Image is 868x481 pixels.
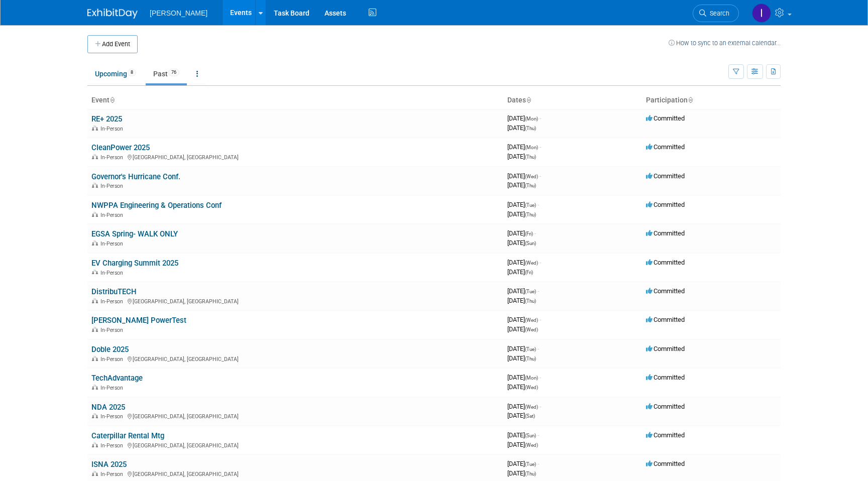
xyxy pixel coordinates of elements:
span: [DATE] [507,297,536,304]
span: (Tue) [525,346,536,352]
span: (Wed) [525,385,538,390]
a: Sort by Participation Type [688,96,693,104]
span: [DATE] [507,268,533,276]
span: [DATE] [507,201,539,208]
span: (Thu) [525,298,536,304]
a: Caterpillar Rental Mtg [91,431,164,440]
span: Committed [646,114,685,122]
span: [DATE] [507,124,536,132]
span: [DATE] [507,259,541,266]
span: 76 [168,69,179,76]
span: (Sun) [525,240,536,246]
span: [DATE] [507,383,538,391]
div: [GEOGRAPHIC_DATA], [GEOGRAPHIC_DATA] [91,441,499,449]
span: In-Person [100,154,126,161]
span: - [537,201,539,208]
th: Dates [503,92,642,109]
span: Committed [646,229,685,237]
span: [DATE] [507,431,539,439]
span: Committed [646,287,685,295]
button: Add Event [87,35,138,53]
span: (Fri) [525,270,533,275]
span: [DATE] [507,210,536,218]
span: (Mon) [525,375,538,381]
span: (Thu) [525,126,536,131]
span: (Sun) [525,433,536,438]
span: (Thu) [525,471,536,476]
img: In-Person Event [92,385,98,390]
span: - [537,287,539,295]
a: Search [693,5,739,22]
span: Committed [646,431,685,439]
span: [DATE] [507,172,541,180]
span: [DATE] [507,403,541,410]
span: Search [706,10,729,17]
span: In-Person [100,471,126,477]
span: - [539,374,541,381]
span: [DATE] [507,239,536,247]
span: (Wed) [525,327,538,332]
a: EGSA Spring- WALK ONLY [91,229,178,238]
span: - [539,403,541,410]
span: (Fri) [525,231,533,236]
span: In-Person [100,126,126,132]
span: Committed [646,259,685,266]
span: In-Person [100,356,126,363]
th: Event [87,92,503,109]
span: (Thu) [525,212,536,217]
img: In-Person Event [92,327,98,332]
span: In-Person [100,183,126,189]
span: In-Person [100,270,126,276]
span: (Thu) [525,356,536,362]
span: In-Person [100,327,126,333]
span: (Wed) [525,174,538,179]
span: - [539,143,541,151]
img: In-Person Event [92,126,98,131]
span: 8 [128,69,136,76]
span: - [537,431,539,439]
a: Sort by Event Name [110,96,115,104]
span: - [537,460,539,467]
span: Committed [646,172,685,180]
span: [DATE] [507,441,538,448]
span: (Wed) [525,260,538,266]
span: (Sat) [525,413,535,419]
div: [GEOGRAPHIC_DATA], [GEOGRAPHIC_DATA] [91,153,499,161]
span: In-Person [100,298,126,305]
a: [PERSON_NAME] PowerTest [91,316,186,325]
span: Committed [646,460,685,467]
span: [DATE] [507,469,536,477]
a: CleanPower 2025 [91,143,150,152]
span: Committed [646,316,685,323]
span: [DATE] [507,354,536,362]
span: - [539,259,541,266]
img: In-Person Event [92,270,98,275]
span: [DATE] [507,143,541,151]
a: NWPPA Engineering & Operations Conf [91,201,222,210]
span: Committed [646,201,685,208]
span: [DATE] [507,287,539,295]
span: (Tue) [525,461,536,467]
a: ISNA 2025 [91,460,127,469]
span: (Wed) [525,404,538,410]
div: [GEOGRAPHIC_DATA], [GEOGRAPHIC_DATA] [91,297,499,305]
img: In-Person Event [92,471,98,476]
span: [PERSON_NAME] [150,9,207,17]
a: Past76 [146,64,187,83]
span: (Tue) [525,289,536,294]
span: [DATE] [507,345,539,352]
img: In-Person Event [92,212,98,217]
span: (Mon) [525,116,538,122]
div: [GEOGRAPHIC_DATA], [GEOGRAPHIC_DATA] [91,354,499,363]
a: NDA 2025 [91,403,125,412]
th: Participation [642,92,781,109]
img: In-Person Event [92,183,98,188]
img: In-Person Event [92,356,98,361]
span: In-Person [100,212,126,218]
span: (Wed) [525,317,538,323]
img: In-Person Event [92,154,98,159]
span: [DATE] [507,374,541,381]
span: - [539,316,541,323]
a: Sort by Start Date [526,96,531,104]
span: [DATE] [507,460,539,467]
